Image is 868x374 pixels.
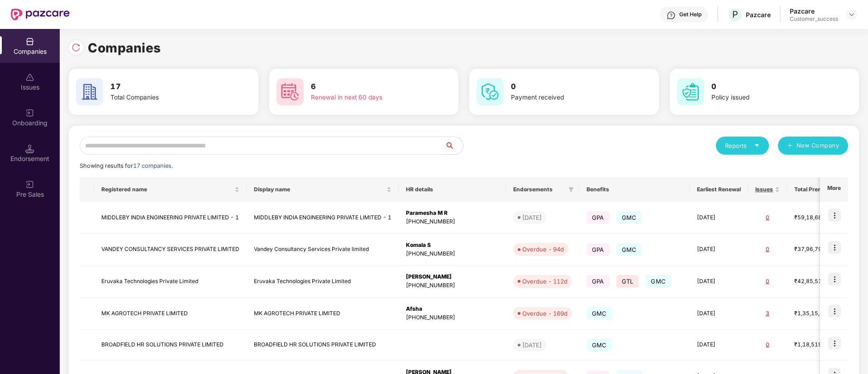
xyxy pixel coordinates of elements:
img: icon [828,209,841,222]
th: Issues [748,177,787,202]
div: Reports [725,141,760,150]
div: 3 [755,309,780,318]
td: MK AGROTECH PRIVATE LIMITED [94,298,247,330]
div: Overdue - 112d [522,277,568,286]
span: plus [787,142,793,150]
span: GPA [587,211,610,224]
h1: Companies [88,38,161,58]
td: [DATE] [690,265,748,298]
td: MK AGROTECH PRIVATE LIMITED [247,298,399,330]
div: ₹59,18,680.58 [794,213,839,222]
button: search [444,137,463,155]
span: GPA [587,243,610,256]
div: [PHONE_NUMBER] [406,313,499,322]
img: svg+xml;base64,PHN2ZyB3aWR0aD0iMTQuNSIgaGVpZ2h0PSIxNC41IiB2aWV3Qm94PSIwIDAgMTYgMTYiIGZpbGw9Im5vbm... [25,144,34,153]
img: icon [828,337,841,350]
span: GMC [616,211,642,224]
h3: 6 [311,81,425,93]
th: HR details [399,177,506,202]
img: New Pazcare Logo [11,9,70,20]
span: Display name [254,186,385,193]
span: caret-down [754,142,760,148]
span: Showing results for [80,162,173,169]
img: icon [828,273,841,285]
div: Policy issued [711,93,825,103]
td: VANDEY CONSULTANCY SERVICES PRIVATE LIMITED [94,234,247,266]
span: filter [567,184,576,195]
th: Benefits [579,177,690,202]
div: Overdue - 94d [522,245,564,254]
span: GMC [616,243,642,256]
td: Eruvaka Technologies Private Limited [94,265,247,298]
div: 0 [755,341,780,349]
td: BROADFIELD HR SOLUTIONS PRIVATE LIMITED [247,330,399,361]
span: Registered name [101,186,233,193]
div: [DATE] [522,213,542,222]
span: GPA [587,275,610,288]
span: Endorsements [513,186,565,193]
span: GTL [616,275,639,288]
button: plusNew Company [778,137,848,155]
div: ₹1,18,519.2 [794,341,839,349]
div: Customer_success [790,15,838,23]
div: [PHONE_NUMBER] [406,281,499,290]
img: svg+xml;base64,PHN2ZyB4bWxucz0iaHR0cDovL3d3dy53My5vcmcvMjAwMC9zdmciIHdpZHRoPSI2MCIgaGVpZ2h0PSI2MC... [477,78,504,105]
div: Renewal in next 60 days [311,93,425,103]
img: svg+xml;base64,PHN2ZyB4bWxucz0iaHR0cDovL3d3dy53My5vcmcvMjAwMC9zdmciIHdpZHRoPSI2MCIgaGVpZ2h0PSI2MC... [76,78,103,105]
div: Total Companies [110,93,224,103]
div: Pazcare [790,7,838,15]
div: [PHONE_NUMBER] [406,218,499,226]
img: svg+xml;base64,PHN2ZyBpZD0iUmVsb2FkLTMyeDMyIiB4bWxucz0iaHR0cDovL3d3dy53My5vcmcvMjAwMC9zdmciIHdpZH... [72,43,81,52]
img: icon [828,241,841,254]
img: svg+xml;base64,PHN2ZyB3aWR0aD0iMjAiIGhlaWdodD0iMjAiIHZpZXdCb3g9IjAgMCAyMCAyMCIgZmlsbD0ibm9uZSIgeG... [25,180,34,189]
td: [DATE] [690,234,748,266]
img: icon [828,305,841,317]
div: [PERSON_NAME] [406,273,499,281]
img: svg+xml;base64,PHN2ZyBpZD0iRHJvcGRvd24tMzJ4MzIiIHhtbG5zPSJodHRwOi8vd3d3LnczLm9yZy8yMDAwL3N2ZyIgd2... [848,11,855,18]
span: GMC [587,339,612,351]
th: Total Premium [787,177,847,202]
div: Afsha [406,305,499,313]
div: Overdue - 169d [522,309,568,318]
div: [DATE] [522,341,542,350]
img: svg+xml;base64,PHN2ZyBpZD0iSXNzdWVzX2Rpc2FibGVkIiB4bWxucz0iaHR0cDovL3d3dy53My5vcmcvMjAwMC9zdmciIH... [25,73,34,82]
td: Vandey Consultancy Services Private limited [247,234,399,266]
span: 17 companies. [133,162,173,169]
div: 0 [755,213,780,222]
span: GMC [587,307,612,320]
td: MIDDLEBY INDIA ENGINEERING PRIVATE LIMITED - 1 [94,202,247,234]
div: 0 [755,277,780,286]
img: svg+xml;base64,PHN2ZyB3aWR0aD0iMjAiIGhlaWdodD0iMjAiIHZpZXdCb3g9IjAgMCAyMCAyMCIgZmlsbD0ibm9uZSIgeG... [25,109,34,118]
span: search [444,142,463,149]
div: ₹1,35,15,875.76 [794,309,839,318]
th: Display name [247,177,399,202]
th: Registered name [94,177,247,202]
td: [DATE] [690,298,748,330]
div: Pazcare [746,10,771,19]
span: Issues [755,186,773,193]
td: Eruvaka Technologies Private Limited [247,265,399,298]
div: ₹37,96,798.68 [794,245,839,254]
img: svg+xml;base64,PHN2ZyBpZD0iQ29tcGFuaWVzIiB4bWxucz0iaHR0cDovL3d3dy53My5vcmcvMjAwMC9zdmciIHdpZHRoPS... [25,37,34,46]
h3: 0 [511,81,625,93]
div: Payment received [511,93,625,103]
td: [DATE] [690,202,748,234]
div: [PHONE_NUMBER] [406,250,499,258]
div: Paramesha M R [406,209,499,218]
td: BROADFIELD HR SOLUTIONS PRIVATE LIMITED [94,330,247,361]
div: ₹42,85,519.76 [794,277,839,286]
span: P [732,9,738,20]
span: filter [568,187,574,192]
div: 0 [755,245,780,254]
th: Earliest Renewal [690,177,748,202]
td: MIDDLEBY INDIA ENGINEERING PRIVATE LIMITED - 1 [247,202,399,234]
img: svg+xml;base64,PHN2ZyB4bWxucz0iaHR0cDovL3d3dy53My5vcmcvMjAwMC9zdmciIHdpZHRoPSI2MCIgaGVpZ2h0PSI2MC... [277,78,304,105]
h3: 17 [110,81,224,93]
h3: 0 [711,81,825,93]
span: GMC [645,275,671,288]
div: Get Help [679,11,701,18]
td: [DATE] [690,330,748,361]
th: More [820,177,848,202]
img: svg+xml;base64,PHN2ZyBpZD0iSGVscC0zMngzMiIgeG1sbnM9Imh0dHA6Ly93d3cudzMub3JnLzIwMDAvc3ZnIiB3aWR0aD... [667,11,676,20]
img: svg+xml;base64,PHN2ZyB4bWxucz0iaHR0cDovL3d3dy53My5vcmcvMjAwMC9zdmciIHdpZHRoPSI2MCIgaGVpZ2h0PSI2MC... [677,78,704,105]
